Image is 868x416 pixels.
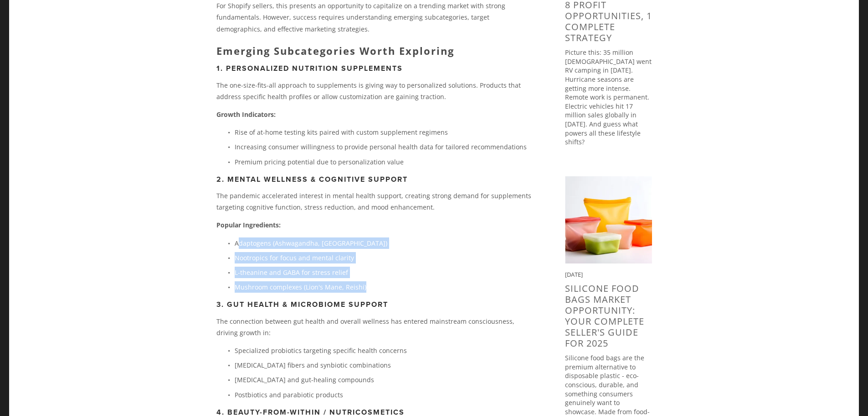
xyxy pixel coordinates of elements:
p: The pandemic accelerated interest in mental health support, creating strong demand for supplement... [216,190,536,213]
p: [MEDICAL_DATA] and gut-healing compounds [235,374,536,385]
strong: 1. Personalized Nutrition Supplements [216,63,403,74]
a: Silicone Food Bags Market Opportunity: Your Complete Seller's Guide for 2025 [565,282,644,349]
p: Adaptogens (Ashwagandha, [GEOGRAPHIC_DATA]) [235,237,536,249]
p: L-theanine and GABA for stress relief [235,267,536,278]
strong: Popular Ingredients: [216,221,281,229]
strong: 3. Gut Health & Microbiome Support [216,299,388,310]
p: The connection between gut health and overall wellness has entered mainstream consciousness, driv... [216,316,536,338]
p: Rise of at-home testing kits paired with custom supplement regimens [235,126,536,138]
img: Silicone Food Bags Market Opportunity: Your Complete Seller's Guide for 2025 [565,176,652,263]
p: Nootropics for focus and mental clarity [235,252,536,263]
p: Specialized probiotics targeting specific health concerns [235,345,536,356]
p: Premium pricing potential due to personalization value [235,156,536,168]
time: [DATE] [565,270,583,279]
strong: Growth Indicators: [216,110,276,119]
p: Picture this: 35 million [DEMOGRAPHIC_DATA] went RV camping in [DATE]. Hurricane seasons are gett... [565,48,652,147]
p: Postbiotics and parabiotic products [235,389,536,400]
p: Mushroom complexes (Lion's Mane, Reishi) [235,281,536,293]
strong: Emerging Subcategories Worth Exploring [216,44,454,58]
p: [MEDICAL_DATA] fibers and synbiotic combinations [235,359,536,371]
p: The one-size-fits-all approach to supplements is giving way to personalized solutions. Products t... [216,79,536,102]
p: Increasing consumer willingness to provide personal health data for tailored recommendations [235,141,536,153]
strong: 2. Mental Wellness & Cognitive Support [216,174,408,184]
